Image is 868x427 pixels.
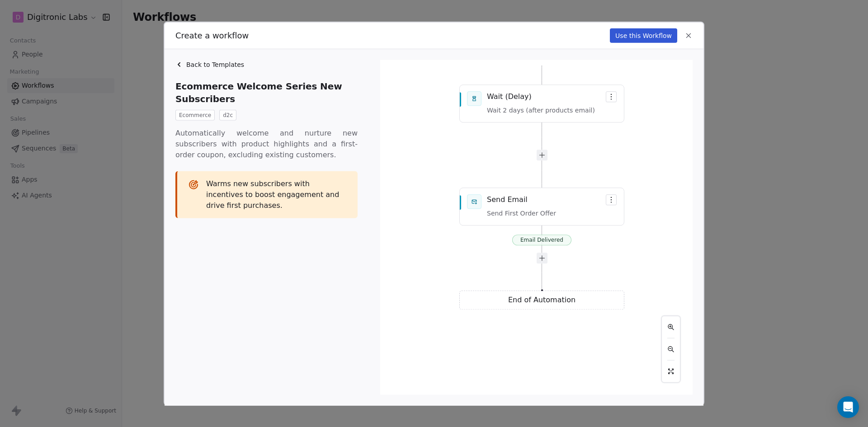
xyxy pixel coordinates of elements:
div: React Flow controls [661,316,680,383]
span: Back to Templates [186,60,244,69]
button: Use this Workflow [610,28,677,42]
div: Open Intercom Messenger [837,396,859,418]
span: Ecommerce [175,109,215,120]
span: Ecommerce Welcome Series New Subscribers [175,80,363,105]
span: Create a workflow [175,29,249,41]
span: Automatically welcome and nurture new subscribers with product highlights and a first-order coupo... [175,127,358,160]
span: Warms new subscribers with incentives to boost engagement and drive first purchases. [206,178,347,211]
span: d2c [219,109,236,120]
